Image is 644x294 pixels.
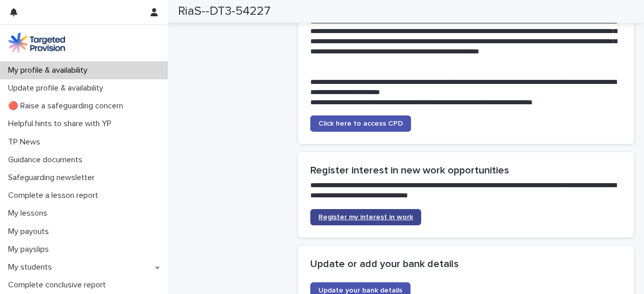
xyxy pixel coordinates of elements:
p: TP News [4,137,48,147]
p: Helpful hints to share with YP [4,119,120,129]
p: My profile & availability [4,66,96,75]
img: M5nRWzHhSzIhMunXDL62 [8,33,65,53]
span: Click here to access CPD [318,120,403,127]
h2: Register interest in new work opportunities [310,164,622,177]
p: My payouts [4,227,57,237]
p: Guidance documents [4,155,91,165]
p: Complete conclusive report [4,280,114,290]
p: 🔴 Raise a safeguarding concern [4,101,131,111]
p: Update profile & availability [4,83,111,93]
span: Update your bank details [318,287,402,294]
p: My lessons [4,209,55,218]
p: Safeguarding newsletter [4,173,103,183]
h2: Update or add your bank details [310,258,622,270]
a: Register my interest in work [310,209,421,225]
p: My students [4,262,60,272]
span: Register my interest in work [318,214,413,221]
p: My payslips [4,245,57,254]
a: Click here to access CPD [310,115,411,132]
h2: RiaS--DT3-54227 [178,4,271,19]
p: Complete a lesson report [4,191,106,200]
